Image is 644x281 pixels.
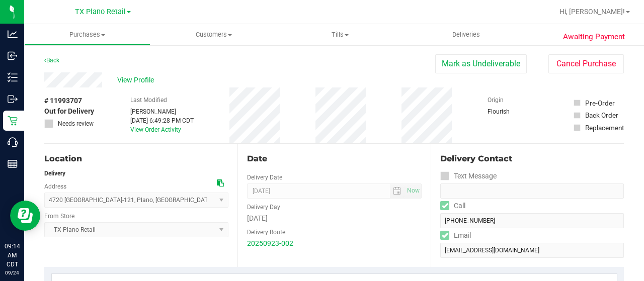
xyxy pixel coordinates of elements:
a: 20250923-002 [247,239,293,247]
div: Date [247,153,422,165]
label: Address [44,182,66,191]
strong: Delivery [44,170,65,177]
a: Purchases [24,24,150,45]
inline-svg: Analytics [8,29,18,39]
label: Delivery Date [247,173,282,182]
label: Text Message [440,169,497,183]
a: Tills [277,24,403,45]
label: From Store [44,212,74,221]
span: # 11993707 [44,96,82,106]
div: Flourish [488,107,538,116]
div: [DATE] 6:49:28 PM CDT [130,116,194,125]
iframe: Resource center [10,201,40,231]
inline-svg: Outbound [8,94,18,104]
div: Location [44,153,228,165]
input: Format: (999) 999-9999 [440,213,624,228]
a: View Order Activity [130,126,181,133]
span: Tills [277,30,403,39]
span: Customers [151,30,276,39]
label: Call [440,199,465,213]
input: Format: (999) 999-9999 [440,183,624,199]
span: Out for Delivery [44,106,94,117]
label: Delivery Day [247,203,280,212]
button: Cancel Purchase [548,54,624,73]
div: [PERSON_NAME] [130,107,194,116]
div: Delivery Contact [440,153,624,165]
inline-svg: Reports [8,159,18,169]
p: 09/24 [5,269,20,276]
inline-svg: Inbound [8,51,18,61]
div: Back Order [585,110,618,120]
inline-svg: Call Center [8,137,18,147]
span: Hi, [PERSON_NAME]! [559,8,625,16]
span: Deliveries [439,30,494,39]
inline-svg: Retail [8,116,18,126]
button: Mark as Undeliverable [435,54,527,73]
div: Copy address to clipboard [217,178,224,189]
a: Customers [150,24,277,45]
a: Deliveries [403,24,529,45]
a: Back [44,57,59,64]
span: TX Plano Retail [75,8,126,16]
div: Pre-Order [585,98,615,108]
label: Origin [488,96,504,105]
div: Replacement [585,123,624,133]
label: Email [440,228,471,243]
span: Needs review [58,119,94,128]
span: View Profile [117,75,157,85]
p: 09:14 AM CDT [5,242,20,269]
span: Awaiting Payment [563,31,625,43]
div: [DATE] [247,213,422,224]
inline-svg: Inventory [8,72,18,82]
label: Delivery Route [247,228,285,237]
label: Last Modified [130,96,167,105]
span: Purchases [25,30,150,39]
